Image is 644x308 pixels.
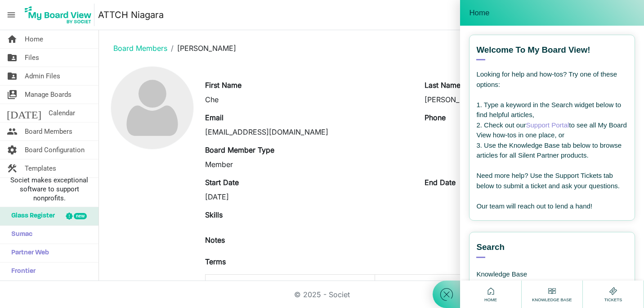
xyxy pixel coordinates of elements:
[49,104,75,122] span: Calendar
[7,30,18,48] span: home
[425,177,456,188] label: End Date
[476,120,628,140] div: 2. Check out our to see all My Board View how-tos in one place, or
[25,49,39,67] span: Files
[7,141,18,159] span: settings
[7,207,55,225] span: Glass Register
[476,69,628,90] div: Looking for help and how-tos? Try one of these options:
[205,235,225,245] label: Notes
[7,226,32,244] span: Sumac
[25,86,72,104] span: Manage Boards
[7,104,41,122] span: [DATE]
[205,94,411,105] div: Che
[205,177,239,188] label: Start Date
[425,80,461,91] label: Last Name
[469,9,489,18] span: Home
[25,30,43,48] span: Home
[98,6,164,24] a: ATTCH Niagara
[425,112,446,123] label: Phone
[205,112,224,123] label: Email
[482,285,499,303] div: Home
[205,191,411,202] div: [DATE]
[111,67,193,149] img: no-profile-picture.svg
[294,290,350,299] a: © 2025 - Societ
[74,213,87,219] div: new
[205,127,411,137] div: [EMAIL_ADDRESS][DOMAIN_NAME]
[3,6,20,23] span: menu
[476,241,505,253] span: Search
[476,171,628,191] div: Need more help? Use the Support Tickets tab below to submit a ticket and ask your questions.
[22,4,94,26] img: My Board View Logo
[205,209,223,220] label: Skills
[530,297,574,303] span: Knowledge Base
[205,80,241,91] label: First Name
[482,297,499,303] span: Home
[25,141,85,159] span: Board Configuration
[113,44,167,53] a: Board Members
[205,256,226,267] label: Terms
[22,4,98,26] a: My Board View Logo
[205,159,411,170] div: Member
[205,145,274,155] label: Board Member Type
[602,297,625,303] span: Tickets
[530,285,574,303] div: Knowledge Base
[7,159,18,177] span: construction
[7,244,49,262] span: Partner Web
[25,159,56,177] span: Templates
[526,121,569,129] a: Support Portal
[7,263,36,281] span: Frontier
[476,258,602,279] div: Knowledge Base
[476,140,628,161] div: 3. Use the Knowledge Base tab below to browse articles for all Silent Partner products.
[25,122,72,140] span: Board Members
[425,94,630,105] div: [PERSON_NAME]
[476,201,628,212] div: Our team will reach out to lend a hand!
[602,285,625,303] div: Tickets
[476,44,628,60] div: Welcome to My Board View!
[4,176,94,203] span: Societ makes exceptional software to support nonprofits.
[7,49,18,67] span: folder_shared
[167,43,236,54] li: [PERSON_NAME]
[476,100,628,120] div: 1. Type a keyword in the Search widget below to find helpful articles,
[7,122,18,140] span: people
[7,67,18,85] span: folder_shared
[25,67,60,85] span: Admin Files
[7,86,18,104] span: switch_account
